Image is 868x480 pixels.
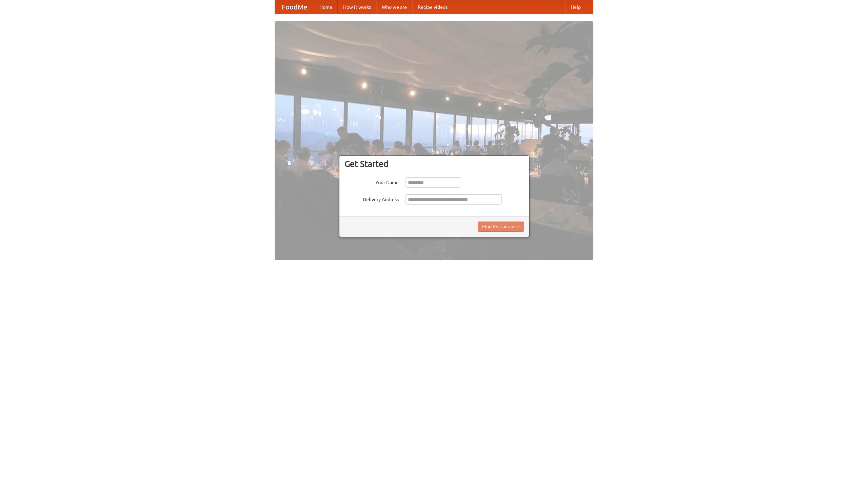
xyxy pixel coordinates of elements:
a: Who we are [376,0,412,14]
a: FoodMe [275,0,314,14]
button: Find Restaurants! [478,222,524,232]
a: Recipe videos [412,0,453,14]
h3: Get Started [344,159,524,169]
a: Home [314,0,338,14]
a: Help [565,0,586,14]
a: How it works [338,0,376,14]
label: Your Name [344,177,399,186]
label: Delivery Address [344,194,399,203]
